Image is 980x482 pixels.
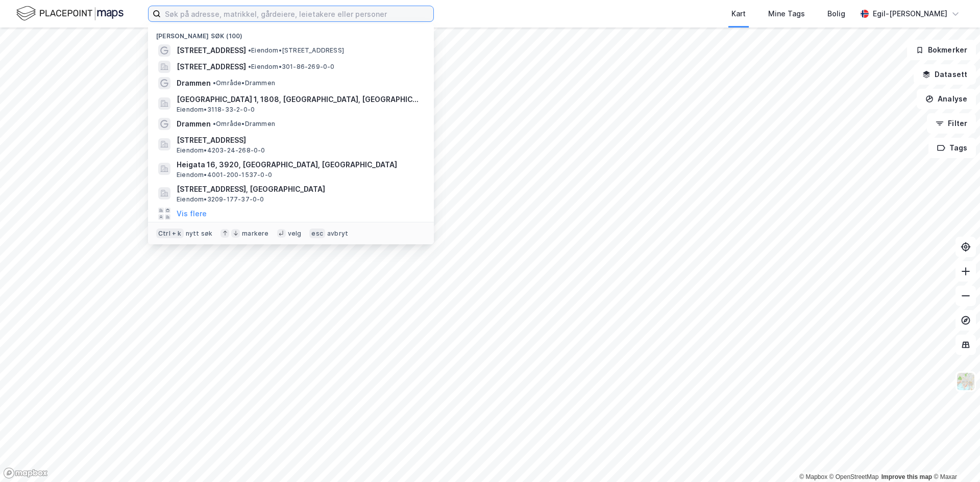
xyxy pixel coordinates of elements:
[177,159,422,171] span: Heigata 16, 3920, [GEOGRAPHIC_DATA], [GEOGRAPHIC_DATA]
[148,24,434,42] div: [PERSON_NAME] søk (100)
[177,134,422,146] span: [STREET_ADDRESS]
[248,63,335,71] span: Eiendom • 301-86-269-0-0
[248,63,251,70] span: •
[956,372,975,391] img: Z
[177,208,207,220] button: Vis flere
[927,113,976,134] button: Filter
[914,64,976,85] button: Datasett
[213,79,216,87] span: •
[156,229,184,239] div: Ctrl + k
[177,146,265,155] span: Eiendom • 4203-24-268-0-0
[177,44,246,57] span: [STREET_ADDRESS]
[177,93,422,106] span: [GEOGRAPHIC_DATA] 1, 1808, [GEOGRAPHIC_DATA], [GEOGRAPHIC_DATA]
[177,106,255,114] span: Eiendom • 3118-33-2-0-0
[16,5,124,22] img: logo.f888ab2527a4732fd821a326f86c7f29.svg
[907,40,976,60] button: Bokmerker
[731,8,746,20] div: Kart
[929,433,980,482] iframe: Chat Widget
[309,229,325,239] div: esc
[829,473,879,480] a: OpenStreetMap
[799,473,827,480] a: Mapbox
[177,77,211,89] span: Drammen
[242,230,268,238] div: markere
[3,467,48,479] a: Mapbox homepage
[768,8,805,20] div: Mine Tags
[213,120,275,128] span: Område • Drammen
[177,171,272,179] span: Eiendom • 4001-200-1537-0-0
[327,230,348,238] div: avbryt
[177,118,211,130] span: Drammen
[161,6,433,21] input: Søk på adresse, matrikkel, gårdeiere, leietakere eller personer
[213,79,275,87] span: Område • Drammen
[248,46,344,55] span: Eiendom • [STREET_ADDRESS]
[288,230,302,238] div: velg
[177,183,422,195] span: [STREET_ADDRESS], [GEOGRAPHIC_DATA]
[881,473,932,480] a: Improve this map
[248,46,251,54] span: •
[213,120,216,128] span: •
[186,230,213,238] div: nytt søk
[917,89,976,109] button: Analyse
[177,195,264,204] span: Eiendom • 3209-177-37-0-0
[873,8,947,20] div: Egil-[PERSON_NAME]
[928,138,976,158] button: Tags
[827,8,845,20] div: Bolig
[177,61,246,73] span: [STREET_ADDRESS]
